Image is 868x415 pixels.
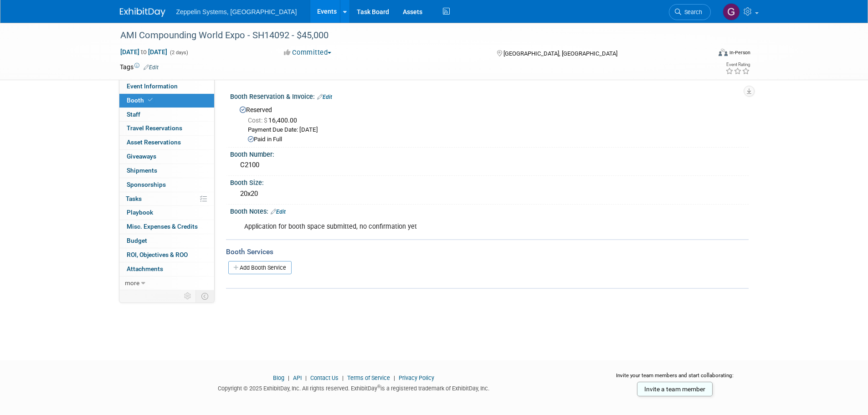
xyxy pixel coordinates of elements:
[119,277,214,290] a: more
[119,94,214,108] a: Booth
[377,384,380,389] sup: ®
[119,206,214,220] a: Playbook
[317,94,332,100] a: Edit
[230,148,749,159] div: Booth Number:
[127,82,178,90] span: Event Information
[127,265,163,272] span: Attachments
[248,135,742,144] div: Paid in Full
[347,374,390,381] a: Terms of Service
[230,205,749,216] div: Booth Notes:
[127,97,154,104] span: Booth
[281,48,335,57] button: Committed
[273,374,284,381] a: Blog
[723,3,740,20] img: Genevieve Dewald
[117,27,697,44] div: AMI Compounding World Expo - SH14092 - $45,000
[340,374,346,381] span: |
[310,374,339,381] a: Contact Us
[230,90,749,102] div: Booth Reservation & Invoice:
[119,136,214,149] a: Asset Reservations
[271,209,286,215] a: Edit
[139,48,148,56] span: to
[237,103,742,144] div: Reserved
[127,111,140,118] span: Staff
[127,181,166,188] span: Sponsorships
[127,237,147,244] span: Budget
[293,374,302,381] a: API
[248,126,742,134] div: Payment Due Date: [DATE]
[120,382,588,393] div: Copyright © 2025 ExhibitDay, Inc. All rights reserved. ExhibitDay is a registered trademark of Ex...
[237,187,742,201] div: 20x20
[601,372,749,385] div: Invite your team members and start collaborating:
[119,108,214,122] a: Staff
[248,117,268,124] span: Cost: $
[248,117,301,124] span: 16,400.00
[681,9,702,15] span: Search
[230,176,749,187] div: Booth Size:
[127,223,198,230] span: Misc. Expenses & Credits
[176,8,297,15] span: Zeppelin Systems, [GEOGRAPHIC_DATA]
[119,80,214,93] a: Event Information
[303,374,309,381] span: |
[126,195,142,202] span: Tasks
[119,262,214,276] a: Attachments
[127,167,157,174] span: Shipments
[399,374,434,381] a: Privacy Policy
[120,48,168,56] span: [DATE] [DATE]
[180,290,196,302] td: Personalize Event Tab Strip
[657,47,751,61] div: Event Format
[127,124,182,132] span: Travel Reservations
[226,247,749,257] div: Booth Services
[119,122,214,135] a: Travel Reservations
[228,261,292,274] a: Add Booth Service
[637,382,713,396] a: Invite a team member
[238,218,648,236] div: Application for booth space submitted, no confirmation yet
[286,374,292,381] span: |
[725,62,750,67] div: Event Rating
[719,49,728,56] img: Format-Inperson.png
[237,158,742,172] div: C2100
[169,50,188,56] span: (2 days)
[669,4,711,20] a: Search
[729,49,750,56] div: In-Person
[119,234,214,248] a: Budget
[119,248,214,262] a: ROI, Objectives & ROO
[119,164,214,178] a: Shipments
[127,209,153,216] span: Playbook
[391,374,397,381] span: |
[119,150,214,164] a: Giveaways
[119,192,214,206] a: Tasks
[125,279,139,287] span: more
[127,138,181,146] span: Asset Reservations
[127,153,156,160] span: Giveaways
[195,290,214,302] td: Toggle Event Tabs
[119,220,214,234] a: Misc. Expenses & Credits
[503,50,617,57] span: [GEOGRAPHIC_DATA], [GEOGRAPHIC_DATA]
[120,8,165,17] img: ExhibitDay
[127,251,188,258] span: ROI, Objectives & ROO
[119,178,214,192] a: Sponsorships
[148,97,153,102] i: Booth reservation complete
[144,64,159,71] a: Edit
[120,62,159,72] td: Tags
